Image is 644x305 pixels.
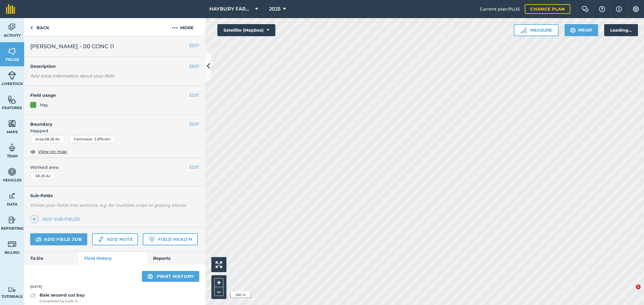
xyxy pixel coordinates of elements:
button: More [160,18,205,36]
h4: Boundary [24,115,189,127]
h4: Sub-fields [24,192,205,199]
a: Back [24,18,55,36]
button: Satellite (Mapbox) [217,24,275,36]
img: svg+xml;base64,PD94bWwgdmVyc2lvbj0iMS4wIiBlbmNvZGluZz0idXRmLTgiPz4KPCEtLSBHZW5lcmF0b3I6IEFkb2JlIE... [8,71,16,80]
span: 2025 [269,5,280,13]
em: Divide your fields into sections, e.g. for multiple crops or grazing blocks [30,203,186,208]
a: Add sub-fields [30,215,82,223]
img: svg+xml;base64,PHN2ZyB4bWxucz0iaHR0cDovL3d3dy53My5vcmcvMjAwMC9zdmciIHdpZHRoPSIxOSIgaGVpZ2h0PSIyNC... [570,27,576,34]
img: svg+xml;base64,PD94bWwgdmVyc2lvbj0iMS4wIiBlbmNvZGluZz0idXRmLTgiPz4KPCEtLSBHZW5lcmF0b3I6IEFkb2JlIE... [8,143,16,152]
h4: Field usage [30,92,189,99]
img: Ruler icon [521,27,527,33]
img: A question mark icon [598,6,606,12]
span: Completed by Collin S [40,299,85,304]
div: Loading... [604,24,638,36]
em: Add extra information about your field [30,73,114,79]
img: svg+xml;base64,PD94bWwgdmVyc2lvbj0iMS4wIiBlbmNvZGluZz0idXRmLTgiPz4KPCEtLSBHZW5lcmF0b3I6IEFkb2JlIE... [30,292,36,299]
img: svg+xml;base64,PHN2ZyB4bWxucz0iaHR0cDovL3d3dy53My5vcmcvMjAwMC9zdmciIHdpZHRoPSI5IiBoZWlnaHQ9IjI0Ii... [30,24,33,31]
img: Two speech bubbles overlapping with the left bubble in the forefront [582,6,589,12]
h4: Description [30,63,199,70]
img: svg+xml;base64,PD94bWwgdmVyc2lvbj0iMS4wIiBlbmNvZGluZz0idXRmLTgiPz4KPCEtLSBHZW5lcmF0b3I6IEFkb2JlIE... [8,167,16,176]
span: Worked area [30,164,199,171]
button: EDIT [189,42,199,49]
img: svg+xml;base64,PD94bWwgdmVyc2lvbj0iMS4wIiBlbmNvZGluZz0idXRmLTgiPz4KPCEtLSBHZW5lcmF0b3I6IEFkb2JlIE... [8,23,16,32]
span: 1 [636,285,641,289]
div: 58.26 Ac [30,172,56,180]
a: Field Health [143,233,197,245]
a: To-Do [24,252,78,265]
button: View on map [30,148,67,155]
button: Print [565,24,598,36]
img: svg+xml;base64,PD94bWwgdmVyc2lvbj0iMS4wIiBlbmNvZGluZz0idXRmLTgiPz4KPCEtLSBHZW5lcmF0b3I6IEFkb2JlIE... [8,287,16,293]
iframe: Intercom live chat [623,285,638,299]
button: EDIT [189,92,199,99]
img: svg+xml;base64,PHN2ZyB4bWxucz0iaHR0cDovL3d3dy53My5vcmcvMjAwMC9zdmciIHdpZHRoPSIxOCIgaGVpZ2h0PSIyNC... [30,148,36,155]
span: Current plan : PLUS [480,6,520,12]
img: fieldmargin Logo [6,4,15,14]
img: svg+xml;base64,PHN2ZyB4bWxucz0iaHR0cDovL3d3dy53My5vcmcvMjAwMC9zdmciIHdpZHRoPSIxNCIgaGVpZ2h0PSIyNC... [32,215,37,223]
img: svg+xml;base64,PHN2ZyB4bWxucz0iaHR0cDovL3d3dy53My5vcmcvMjAwMC9zdmciIHdpZHRoPSIyMCIgaGVpZ2h0PSIyNC... [172,24,178,31]
a: Bale second cut bayCompleted by Collin S [30,292,85,304]
img: svg+xml;base64,PD94bWwgdmVyc2lvbj0iMS4wIiBlbmNvZGluZz0idXRmLTgiPz4KPCEtLSBHZW5lcmF0b3I6IEFkb2JlIE... [8,191,16,200]
span: HAYBURY FARMS INC [209,5,253,13]
img: svg+xml;base64,PD94bWwgdmVyc2lvbj0iMS4wIiBlbmNvZGluZz0idXRmLTgiPz4KPCEtLSBHZW5lcmF0b3I6IEFkb2JlIE... [8,240,16,249]
button: EDIT [189,63,199,70]
div: Perimeter : 2.976 km [69,135,116,143]
img: svg+xml;base64,PHN2ZyB4bWxucz0iaHR0cDovL3d3dy53My5vcmcvMjAwMC9zdmciIHdpZHRoPSI1NiIgaGVpZ2h0PSI2MC... [8,95,16,104]
a: Add note [92,233,138,245]
button: Measure [514,24,559,36]
img: svg+xml;base64,PHN2ZyB4bWxucz0iaHR0cDovL3d3dy53My5vcmcvMjAwMC9zdmciIHdpZHRoPSIxNyIgaGVpZ2h0PSIxNy... [616,5,622,13]
div: Area : 58.26 Ac [30,135,65,143]
a: Print history [142,271,199,282]
a: Add field job [30,233,87,245]
img: A cog icon [632,6,639,12]
span: [PERSON_NAME] - 00 CONC 11 [30,42,114,51]
img: svg+xml;base64,PD94bWwgdmVyc2lvbj0iMS4wIiBlbmNvZGluZz0idXRmLTgiPz4KPCEtLSBHZW5lcmF0b3I6IEFkb2JlIE... [8,215,16,225]
img: Four arrows, one pointing top left, one top right, one bottom right and the last bottom left [216,261,222,268]
a: Field History [78,252,147,265]
div: Hay [40,102,48,108]
a: Reports [147,252,205,265]
span: View on map [38,148,67,155]
button: – [214,287,223,296]
img: svg+xml;base64,PHN2ZyB4bWxucz0iaHR0cDovL3d3dy53My5vcmcvMjAwMC9zdmciIHdpZHRoPSI1NiIgaGVpZ2h0PSI2MC... [8,119,16,128]
img: svg+xml;base64,PD94bWwgdmVyc2lvbj0iMS4wIiBlbmNvZGluZz0idXRmLTgiPz4KPCEtLSBHZW5lcmF0b3I6IEFkb2JlIE... [98,236,104,243]
p: [DATE] [24,284,205,290]
span: Mapped [24,127,205,134]
img: svg+xml;base64,PHN2ZyB4bWxucz0iaHR0cDovL3d3dy53My5vcmcvMjAwMC9zdmciIHdpZHRoPSIxOSIgaGVpZ2h0PSIyNC... [147,273,153,280]
button: EDIT [189,121,199,127]
img: svg+xml;base64,PD94bWwgdmVyc2lvbj0iMS4wIiBlbmNvZGluZz0idXRmLTgiPz4KPCEtLSBHZW5lcmF0b3I6IEFkb2JlIE... [36,236,41,243]
strong: Bale second cut bay [40,292,85,298]
button: EDIT [189,164,199,171]
a: Change plan [525,4,570,14]
img: svg+xml;base64,PHN2ZyB4bWxucz0iaHR0cDovL3d3dy53My5vcmcvMjAwMC9zdmciIHdpZHRoPSI1NiIgaGVpZ2h0PSI2MC... [8,47,16,56]
button: + [214,278,223,287]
